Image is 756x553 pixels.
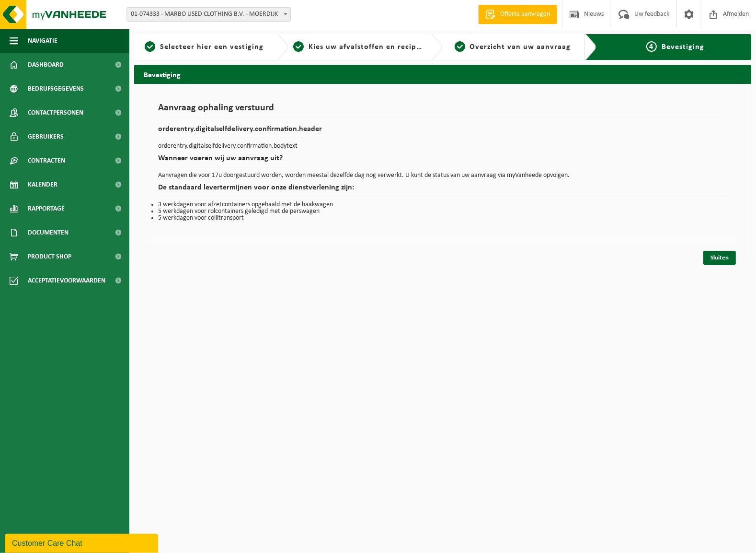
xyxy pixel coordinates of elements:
a: Sluiten [703,251,736,265]
span: Product Shop [28,245,71,269]
span: 3 [455,41,465,52]
h2: Wanneer voeren wij uw aanvraag uit? [158,154,727,167]
span: Bedrijfsgegevens [28,77,84,101]
li: 5 werkdagen voor collitransport [158,215,727,222]
iframe: chat widget [5,532,160,553]
span: 01-074333 - MARBO USED CLOTHING B.V. - MOERDIJK [126,7,291,22]
span: Acceptatievoorwaarden [28,269,105,293]
p: Aanvragen die voor 17u doorgestuurd worden, worden meestal dezelfde dag nog verwerkt. U kunt de s... [158,172,727,179]
span: Gebruikers [28,125,64,149]
span: Selecteer hier een vestiging [160,43,263,51]
span: Overzicht van uw aanvraag [470,43,571,51]
h2: De standaard levertermijnen voor onze dienstverlening zijn: [158,184,727,197]
span: Navigatie [28,29,57,53]
span: Contactpersonen [28,101,83,125]
span: Kalender [28,173,57,197]
span: Rapportage [28,197,65,221]
span: 01-074333 - MARBO USED CLOTHING B.V. - MOERDIJK [127,8,290,21]
a: 1Selecteer hier een vestiging [139,41,269,53]
span: Contracten [28,149,65,173]
h1: Aanvraag ophaling verstuurd [158,103,727,118]
span: Bevestiging [662,43,704,51]
a: Offerte aanvragen [478,5,557,24]
span: Documenten [28,221,69,245]
li: 3 werkdagen voor afzetcontainers opgehaald met de haakwagen [158,201,727,208]
span: 2 [293,41,304,52]
p: orderentry.digitalselfdelivery.confirmation.bodytext [158,143,727,150]
span: Kies uw afvalstoffen en recipiënten [309,43,440,51]
span: Offerte aanvragen [498,10,552,19]
span: Dashboard [28,53,64,77]
h2: orderentry.digitalselfdelivery.confirmation.header [158,125,727,138]
a: 2Kies uw afvalstoffen en recipiënten [293,41,424,53]
a: 3Overzicht van uw aanvraag [447,41,578,53]
li: 5 werkdagen voor rolcontainers geledigd met de perswagen [158,208,727,215]
span: 4 [646,41,657,52]
h2: Bevestiging [134,65,751,83]
span: 1 [145,41,155,52]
